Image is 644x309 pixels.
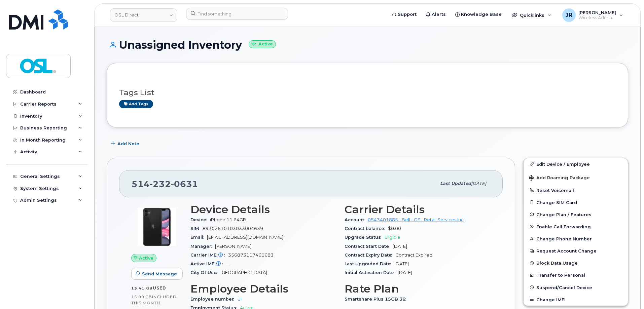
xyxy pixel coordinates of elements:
[393,244,407,249] span: [DATE]
[524,269,628,281] button: Transfer to Personal
[524,221,628,233] button: Enable Call Forwarding
[131,295,152,299] span: 15.00 GB
[398,270,412,275] span: [DATE]
[215,244,251,249] span: [PERSON_NAME]
[345,244,393,249] span: Contract Start Date
[524,294,628,306] button: Change IMEI
[190,226,203,231] span: SIM
[524,184,628,196] button: Reset Voicemail
[207,235,283,240] span: [EMAIL_ADDRESS][DOMAIN_NAME]
[131,286,153,291] span: 13.41 GB
[190,261,226,266] span: Active IMEI
[238,297,242,302] a: UI
[132,179,198,189] span: 514
[249,40,276,48] small: Active
[524,257,628,269] button: Block Data Usage
[190,253,228,258] span: Carrier IMEI
[345,283,491,295] h3: Rate Plan
[345,297,409,302] span: Smartshare Plus 15GB 36
[385,235,400,240] span: Eligible
[368,217,464,222] a: 0543401885 - Bell - OSL Retail Services Inc
[524,208,628,221] button: Change Plan / Features
[524,281,628,294] button: Suspend/Cancel Device
[220,270,267,275] span: [GEOGRAPHIC_DATA]
[171,179,198,189] span: 0631
[139,255,153,261] span: Active
[345,217,368,222] span: Account
[153,285,166,291] span: used
[203,226,263,231] span: 89302610103033004639
[440,181,471,186] span: Last updated
[524,233,628,245] button: Change Phone Number
[388,226,401,231] span: $0.00
[119,88,616,97] h3: Tags List
[107,138,145,150] button: Add Note
[131,294,177,305] span: included this month
[471,181,486,186] span: [DATE]
[131,268,183,280] button: Send Message
[190,270,220,275] span: City Of Use
[226,261,230,266] span: —
[119,100,153,108] a: Add tags
[190,283,336,295] h3: Employee Details
[107,39,628,51] h1: Unassigned Inventory
[345,253,395,258] span: Contract Expiry Date
[524,196,628,208] button: Change SIM Card
[394,261,409,266] span: [DATE]
[395,253,432,258] span: Contract Expired
[190,203,336,216] h3: Device Details
[210,217,246,222] span: iPhone 11 64GB
[117,141,139,147] span: Add Note
[536,212,592,217] span: Change Plan / Features
[345,226,388,231] span: Contract balance
[345,203,491,216] h3: Carrier Details
[190,217,210,222] span: Device
[345,261,394,266] span: Last Upgraded Date
[137,207,177,247] img: iPhone_11.jpg
[142,271,177,277] span: Send Message
[150,179,171,189] span: 232
[345,235,385,240] span: Upgrade Status
[529,175,590,182] span: Add Roaming Package
[190,235,207,240] span: Email
[345,270,398,275] span: Initial Activation Date
[524,245,628,257] button: Request Account Change
[524,158,628,170] a: Edit Device / Employee
[524,170,628,184] button: Add Roaming Package
[228,253,274,258] span: 356873117460683
[536,224,591,229] span: Enable Call Forwarding
[536,285,592,290] span: Suspend/Cancel Device
[190,244,215,249] span: Manager
[190,297,238,302] span: Employee number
